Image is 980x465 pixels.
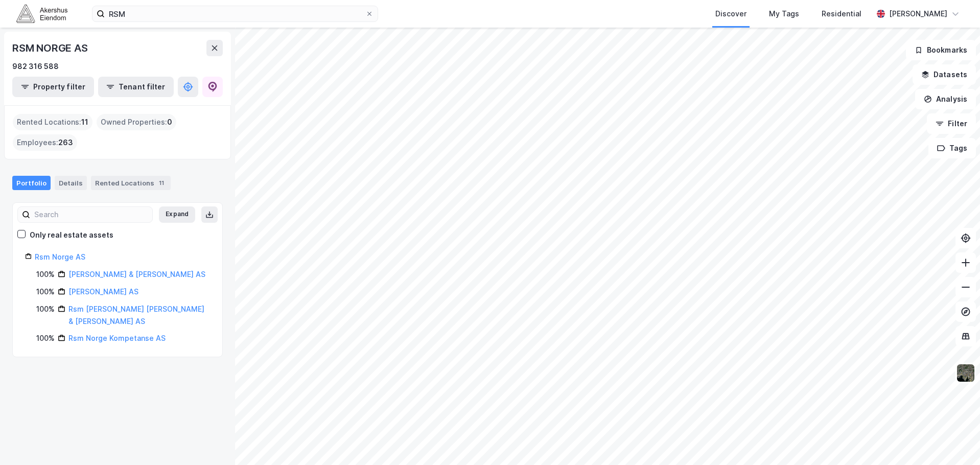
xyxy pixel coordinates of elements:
button: Property filter [12,77,94,97]
div: RSM NORGE AS [12,40,90,56]
div: Only real estate assets [30,229,113,241]
button: Filter [927,113,976,134]
div: 100% [36,332,55,344]
span: 11 [81,116,88,128]
input: Search by address, cadastre, landlords, tenants or people [105,6,365,21]
div: Details [55,176,87,190]
a: [PERSON_NAME] & [PERSON_NAME] AS [68,270,205,278]
button: Tags [928,138,976,158]
a: Rsm Norge AS [35,252,85,261]
div: Employees : [13,134,77,151]
div: Residential [822,8,861,20]
button: Expand [159,206,195,223]
div: Portfolio [12,176,51,190]
div: 100% [36,303,55,315]
span: 0 [167,116,172,128]
img: 9k= [956,363,975,383]
div: Discover [715,8,746,20]
button: Bookmarks [906,40,976,60]
div: 982 316 588 [12,60,59,73]
img: akershus-eiendom-logo.9091f326c980b4bce74ccdd9f866810c.svg [16,5,67,22]
div: Rented Locations [91,176,171,190]
div: 100% [36,268,55,281]
button: Tenant filter [98,77,174,97]
button: Datasets [913,64,976,85]
div: My Tags [769,8,799,20]
a: Rsm [PERSON_NAME] [PERSON_NAME] & [PERSON_NAME] AS [68,305,204,325]
a: [PERSON_NAME] AS [68,287,138,296]
a: Rsm Norge Kompetanse AS [68,334,166,342]
input: Search [30,207,152,222]
div: 11 [156,178,167,188]
span: 263 [58,136,73,149]
div: 100% [36,286,55,298]
div: Rented Locations : [13,114,92,130]
div: Owned Properties : [97,114,176,130]
iframe: Chat Widget [929,416,980,465]
div: [PERSON_NAME] [889,8,947,20]
button: Analysis [915,89,976,109]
